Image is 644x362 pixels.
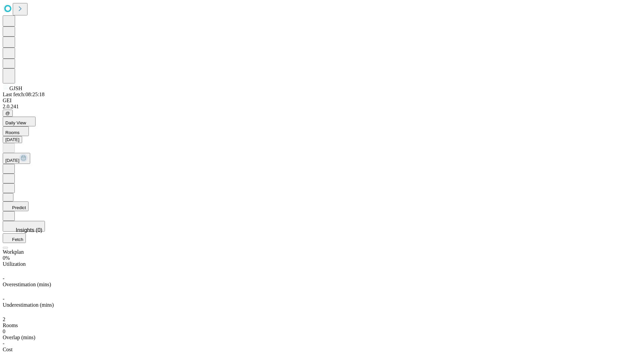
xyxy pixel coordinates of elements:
[3,347,12,352] span: Cost
[3,328,5,334] span: 0
[5,158,19,163] span: [DATE]
[3,98,641,104] div: GEI
[3,296,4,302] span: -
[5,120,26,125] span: Daily View
[3,201,29,211] button: Predict
[3,92,45,97] span: Last fetch: 08:25:18
[3,341,4,346] span: -
[3,104,641,110] div: 2.0.241
[3,110,13,117] button: @
[3,261,25,267] span: Utilization
[16,227,42,233] span: Insights (0)
[3,249,24,255] span: Workplan
[9,85,22,91] span: GJSH
[3,126,29,136] button: Rooms
[3,136,22,143] button: [DATE]
[3,153,30,164] button: [DATE]
[5,111,10,116] span: @
[5,130,19,135] span: Rooms
[3,221,45,232] button: Insights (0)
[3,117,36,126] button: Daily View
[3,233,26,243] button: Fetch
[3,322,18,328] span: Rooms
[3,335,35,340] span: Overlap (mins)
[3,282,51,287] span: Overestimation (mins)
[3,276,4,281] span: -
[3,255,10,261] span: 0%
[3,316,5,322] span: 2
[3,302,54,308] span: Underestimation (mins)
